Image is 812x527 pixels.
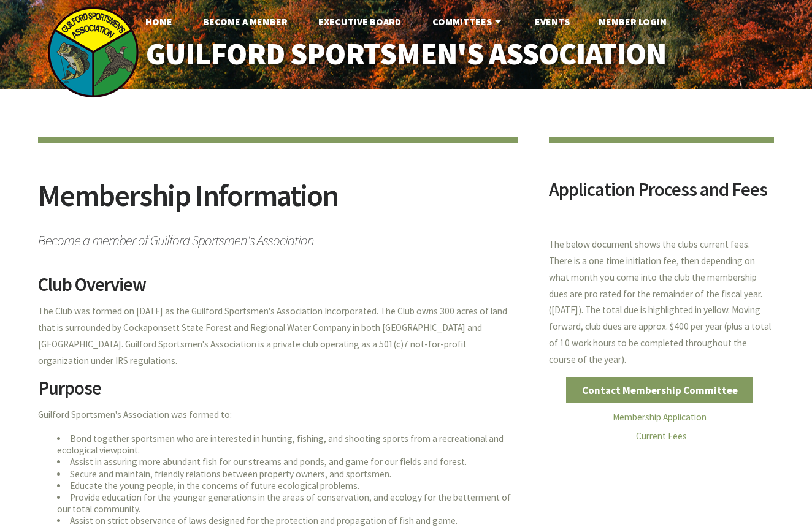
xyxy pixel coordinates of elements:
h2: Membership Information [38,180,518,226]
a: Committees [423,9,514,34]
a: Events [525,9,580,34]
h2: Club Overview [38,275,518,303]
p: The below document shows the clubs current fees. There is a one time initiation fee, then dependi... [549,237,774,368]
a: Member Login [589,9,676,34]
a: Contact Membership Committee [566,377,753,403]
h2: Purpose [38,379,518,407]
li: Educate the young people, in the concerns of future ecological problems. [57,480,519,491]
li: Bond together sportsmen who are interested in hunting, fishing, and shooting sports from a recrea... [57,433,519,456]
p: The Club was formed on [DATE] as the Guilford Sportsmen's Association Incorporated. The Club owns... [38,303,518,369]
li: Assist in assuring more abundant fish for our streams and ponds, and game for our fields and forest. [57,456,519,468]
p: Guilford Sportsmen's Association was formed to: [38,407,518,423]
a: Become A Member [193,9,297,34]
a: Executive Board [308,9,411,34]
li: Secure and maintain, friendly relations between property owners, and sportsmen. [57,468,519,480]
li: Assist on strict observance of laws designed for the protection and propagation of fish and game. [57,515,519,526]
a: Home [136,9,182,34]
img: logo_sm.png [47,6,139,98]
h2: Application Process and Fees [549,180,774,208]
li: Provide education for the younger generations in the areas of conservation, and ecology for the b... [57,491,519,515]
a: Guilford Sportsmen's Association [120,28,692,80]
a: Current Fees [636,430,687,442]
a: Membership Application [613,411,707,423]
span: Become a member of Guilford Sportsmen's Association [38,226,518,248]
